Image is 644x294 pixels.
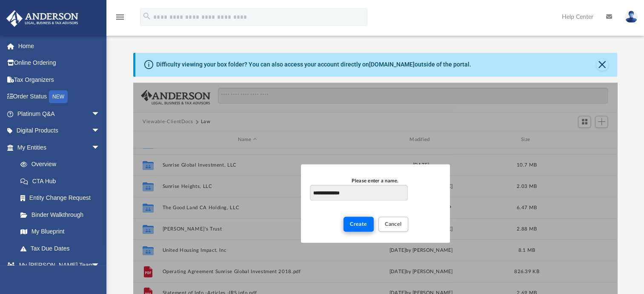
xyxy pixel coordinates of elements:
a: Home [6,37,113,55]
a: Binder Walkthrough [12,206,113,223]
a: My [PERSON_NAME] Teamarrow_drop_down [6,257,109,274]
i: search [142,12,152,21]
div: Difficulty viewing your box folder? You can also access your account directly on outside of the p... [156,60,471,69]
a: Digital Productsarrow_drop_down [6,122,113,139]
a: Online Ordering [6,55,113,72]
input: Please enter a name. [310,185,407,201]
span: Cancel [385,222,402,227]
i: menu [115,12,125,22]
span: arrow_drop_down [92,105,109,123]
a: menu [115,16,125,22]
button: Cancel [378,217,408,232]
a: Tax Due Dates [12,240,113,257]
a: Order StatusNEW [6,88,113,106]
span: arrow_drop_down [92,257,109,274]
span: arrow_drop_down [92,139,109,156]
span: Create [350,222,367,227]
div: NEW [49,90,68,103]
a: CTA Hub [12,173,113,190]
a: Tax Organizers [6,71,113,88]
button: Create [343,217,374,232]
img: User Pic [625,11,638,23]
button: Close [596,59,608,71]
img: Anderson Advisors Platinum Portal [4,10,81,27]
a: [DOMAIN_NAME] [369,61,415,68]
a: Platinum Q&Aarrow_drop_down [6,105,113,122]
span: arrow_drop_down [92,122,109,140]
a: My Blueprint [12,223,109,240]
a: My Entitiesarrow_drop_down [6,139,113,156]
a: Entity Change Request [12,190,113,207]
div: Please enter a name. [310,177,440,185]
a: Overview [12,156,113,173]
div: New Folder [301,164,450,243]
